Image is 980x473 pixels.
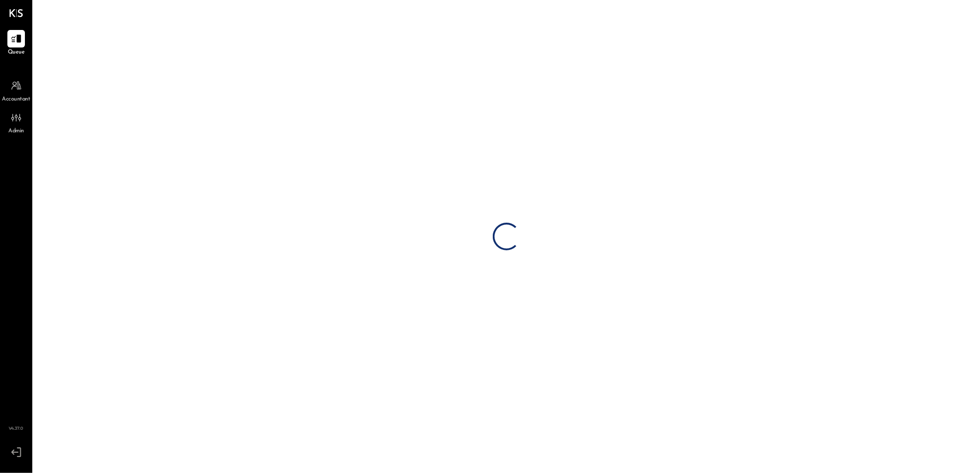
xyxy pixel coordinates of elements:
span: Admin [8,127,24,136]
a: Queue [0,30,32,57]
a: Accountant [0,77,32,104]
span: Accountant [2,95,30,104]
a: Admin [0,109,32,136]
span: Queue [8,48,25,57]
